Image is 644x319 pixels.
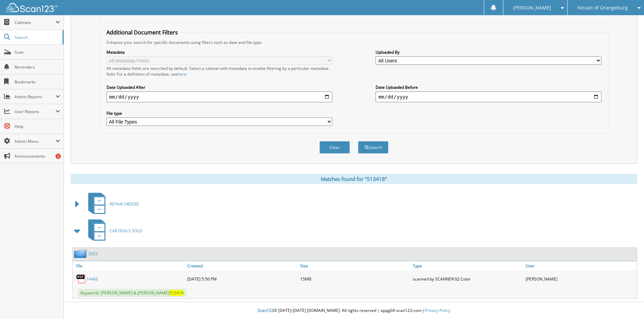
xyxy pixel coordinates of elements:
img: PDF.png [76,274,86,284]
label: Date Uploaded Before [376,84,601,90]
label: File type [106,110,332,116]
a: Type [411,261,524,270]
label: Uploaded By [376,49,601,55]
a: Created [186,261,299,270]
a: User [524,261,637,270]
span: Bookmarks [15,79,60,85]
span: Announcements [15,153,60,159]
a: File [73,261,186,270]
span: Keywords: [PERSON_NAME] & [PERSON_NAME] [78,289,186,297]
div: Enhance your search for specific documents using filters such as date and file type. [103,39,605,45]
a: 2023 [88,251,98,257]
span: Admin Reports [15,94,55,100]
label: Date Uploaded After [106,84,332,90]
div: All metadata fields are searched by default. Select a cabinet with metadata to enable filtering b... [106,65,332,77]
div: © [DATE]-[DATE] [DOMAIN_NAME]. All rights reserved | appg04-scan123-com | [64,302,644,319]
span: CAR DEALS SOLD [110,228,142,234]
span: Search [15,34,59,40]
div: [PERSON_NAME] [524,272,637,286]
span: User Reports [15,109,55,114]
a: 14460 [86,276,98,282]
span: Nissan of Orangeburg [577,6,628,10]
div: Matches found for "513418" [71,174,637,184]
div: 2 [55,154,61,159]
button: Clear [319,141,350,154]
a: here [177,71,186,77]
span: Scan [15,49,60,55]
span: Reminders [15,64,60,70]
button: Search [358,141,388,154]
input: start [106,91,332,102]
label: Metadata [106,49,332,55]
div: scanned by SCANNER 02 Color [411,272,524,286]
span: 513418 [169,290,184,296]
img: folder2.png [74,249,88,258]
a: Size [299,261,411,270]
legend: Additional Document Filters [103,29,181,36]
input: end [376,91,601,102]
span: Help [15,124,60,129]
div: 15MB [299,272,411,286]
div: [DATE] 5:56 PM [186,272,299,286]
a: REPAIR ORDERS [84,191,139,217]
span: Admin Menu [15,138,55,144]
span: Scan123 [258,308,274,313]
img: scan123-logo-white.svg [7,3,57,12]
a: CAR DEALS SOLD [84,217,142,244]
span: Cabinets [15,20,55,25]
span: REPAIR ORDERS [110,201,139,207]
span: [PERSON_NAME] [513,6,551,10]
a: Privacy Policy [425,308,450,313]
